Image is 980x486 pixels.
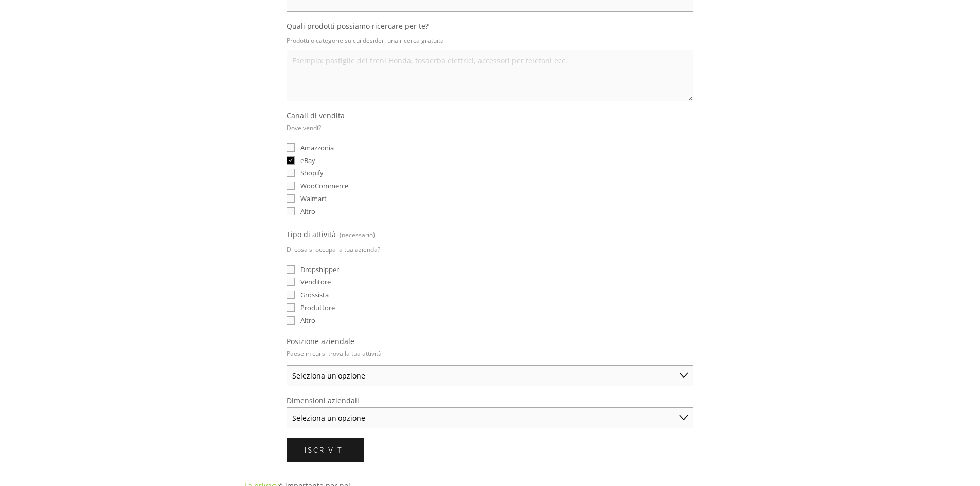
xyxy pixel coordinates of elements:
font: Quali prodotti possiamo ricercare per te? [287,21,429,31]
button: IscrivitiIscriviti [287,438,364,462]
input: Shopify [287,169,295,177]
input: Altro [287,316,295,325]
input: Grossista [287,291,295,299]
input: Amazzonia [287,143,295,152]
font: Di cosa si occupa la tua azienda? [287,245,380,254]
input: Venditore [287,278,295,286]
font: Walmart [300,194,327,203]
font: Dimensioni aziendali [287,395,359,405]
input: Produttore [287,303,295,312]
select: Posizione aziendale [287,365,693,386]
font: Grossista [300,290,329,299]
input: Walmart [287,194,295,203]
font: Iscriviti [305,445,346,455]
font: Altro [300,316,315,325]
input: WooCommerce [287,182,295,190]
font: Shopify [300,168,324,177]
font: eBay [300,156,315,165]
font: Prodotti o categorie su cui desideri una ricerca gratuita [287,36,444,45]
font: Tipo di attività [287,229,336,239]
font: Amazzonia [300,143,334,152]
input: Dropshipper [287,265,295,274]
font: Dropshipper [300,265,339,274]
input: eBay [287,156,295,165]
input: Altro [287,207,295,215]
font: (necessario) [340,230,375,239]
font: Produttore [300,303,335,312]
font: Paese in cui si trova la tua attività [287,349,382,358]
font: Altro [300,207,315,216]
font: Posizione aziendale [287,336,354,346]
select: Dimensioni aziendali [287,407,693,428]
font: WooCommerce [300,181,348,190]
font: Canali di vendita [287,111,345,120]
font: Dove vendi? [287,123,321,132]
font: Venditore [300,277,331,286]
